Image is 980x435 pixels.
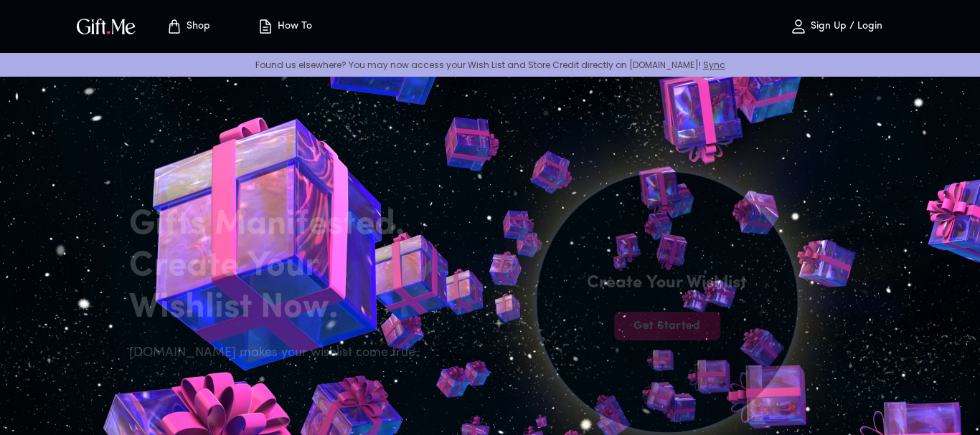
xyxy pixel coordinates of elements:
[703,59,725,71] a: Sync
[129,246,428,287] h2: Create Your
[11,59,969,71] p: Found us elsewhere? You may now access your Wish List and Store Credit directly on [DOMAIN_NAME]!
[614,312,720,340] button: Get Started
[274,21,312,33] p: How To
[245,4,324,49] button: How To
[129,204,428,246] h2: Gifts Manifested.
[183,21,210,33] p: Shop
[764,4,908,49] button: Sign Up / Login
[74,16,138,37] img: GiftMe Logo
[807,21,882,33] p: Sign Up / Login
[129,287,428,329] h2: Wishlist Now.
[129,343,428,363] h6: [DOMAIN_NAME] makes your wishlist come true.
[72,18,140,35] button: GiftMe Logo
[257,18,274,35] img: how-to.svg
[149,4,227,49] button: Store page
[614,318,720,334] span: Get Started
[587,272,747,295] h4: Create Your Wishlist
